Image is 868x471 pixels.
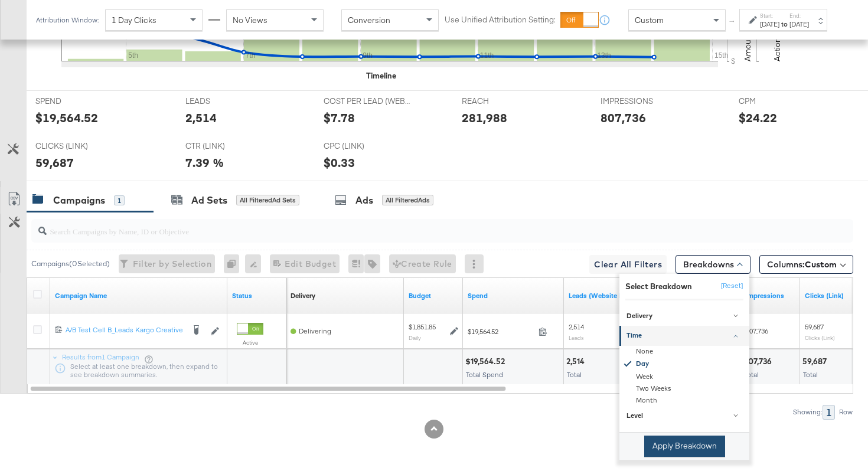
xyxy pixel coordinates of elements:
[382,195,433,205] div: All Filtered Ads
[805,322,824,331] span: 59,687
[621,345,749,357] div: None
[31,259,110,269] div: Campaigns ( 0 Selected)
[233,15,267,25] span: No Views
[468,327,534,336] span: $19,564.52
[742,9,753,61] text: Amount (USD)
[55,291,223,300] a: Your campaign name.
[743,356,775,367] div: 807,736
[445,14,556,25] label: Use Unified Attribution Setting:
[619,306,749,326] a: Delivery
[803,370,818,379] span: Total
[35,109,98,126] div: $19,564.52
[237,339,263,346] label: Active
[792,408,823,416] div: Showing:
[566,356,588,367] div: 2,514
[366,70,396,81] div: Timeline
[35,16,99,24] div: Attribution Window:
[53,194,105,207] div: Campaigns
[619,345,749,406] div: Time
[739,109,777,126] div: $24.22
[185,109,217,126] div: 2,514
[772,34,782,61] text: Actions
[621,394,749,406] div: Month
[112,15,156,25] span: 1 Day Clicks
[324,154,355,171] div: $0.33
[114,195,125,206] div: 1
[468,291,559,300] a: The total amount spent to date.
[746,291,795,300] a: The number of times your ad was served. On mobile apps an ad is counted as served the first time ...
[727,20,738,24] span: ↑
[355,194,373,207] div: Ads
[409,291,458,300] a: The maximum amount you're willing to spend on your ads, on average each day or over the lifetime ...
[767,259,837,270] span: Columns:
[185,154,224,171] div: 7.39 %
[802,356,830,367] div: 59,687
[462,96,550,107] span: REACH
[779,19,789,28] strong: to
[621,357,749,371] div: Day
[569,334,584,341] sub: Leads
[789,19,809,29] div: [DATE]
[236,195,299,205] div: All Filtered Ad Sets
[619,406,749,426] a: Level
[621,371,749,382] div: Week
[601,96,689,107] span: IMPRESSIONS
[35,154,74,171] div: 59,687
[324,96,412,107] span: COST PER LEAD (WEBSITE EVENTS)
[789,12,809,19] label: End:
[601,109,646,126] div: 807,736
[232,291,282,300] a: Shows the current state of your Ad Campaign.
[644,436,725,457] button: Apply Breakdown
[589,255,667,274] button: Clear All Filters
[760,12,779,19] label: Start:
[746,326,768,335] span: 807,736
[805,259,837,270] span: Custom
[626,312,744,321] div: Delivery
[47,215,780,238] input: Search Campaigns by Name, ID or Objective
[291,291,315,300] div: Delivery
[35,96,124,107] span: SPEND
[838,408,853,416] div: Row
[66,325,184,337] a: A/B Test Cell B_Leads Kargo Creative
[409,334,421,341] sub: Daily
[191,194,227,207] div: Ad Sets
[462,109,507,126] div: 281,988
[291,291,315,300] a: Reflects the ability of your Ad Campaign to achieve delivery based on ad states, schedule and bud...
[739,96,827,107] span: CPM
[676,255,750,274] button: Breakdowns
[760,19,779,29] div: [DATE]
[569,322,584,331] span: 2,514
[66,325,184,335] div: A/B Test Cell B_Leads Kargo Creative
[299,326,331,335] span: Delivering
[626,411,744,421] div: Level
[409,322,436,332] div: $1,851.85
[619,326,749,345] a: Time
[823,405,835,420] div: 1
[466,370,503,379] span: Total Spend
[324,140,412,152] span: CPC (LINK)
[324,109,355,126] div: $7.78
[626,331,744,341] div: Time
[805,334,835,341] sub: Clicks (Link)
[465,356,508,367] div: $19,564.52
[35,140,124,152] span: CLICKS (LINK)
[594,257,662,272] span: Clear All Filters
[714,277,743,296] button: [Reset]
[635,15,664,25] span: Custom
[567,370,582,379] span: Total
[744,370,759,379] span: Total
[621,382,749,394] div: Two Weeks
[569,291,677,300] a: The number of leads tracked by your Custom Audience pixel on your website after people viewed or ...
[185,96,274,107] span: LEADS
[224,254,245,273] div: 0
[625,281,692,292] div: Select Breakdown
[348,15,390,25] span: Conversion
[759,255,853,274] button: Columns:Custom
[185,140,274,152] span: CTR (LINK)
